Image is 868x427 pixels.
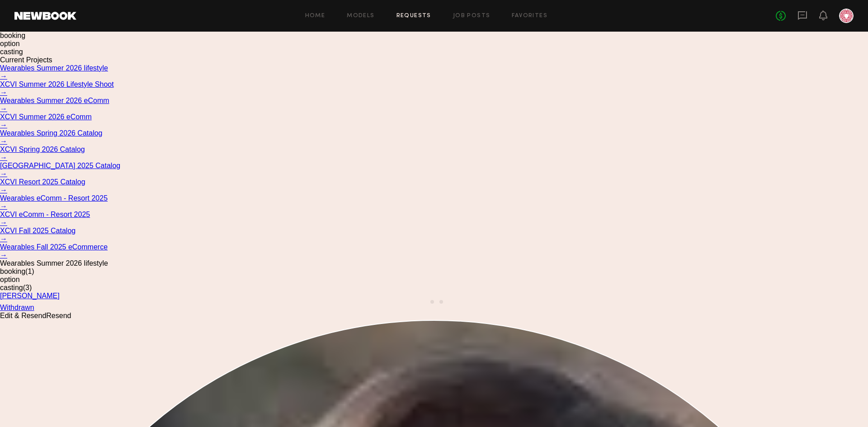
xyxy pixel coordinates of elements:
a: Favorites [512,13,547,19]
span: (3) [23,284,32,291]
a: Requests [396,13,431,19]
a: Job Posts [453,13,491,19]
a: Models [347,13,374,19]
span: (1) [25,267,34,275]
span: Resend [46,312,71,319]
a: Home [305,13,325,19]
